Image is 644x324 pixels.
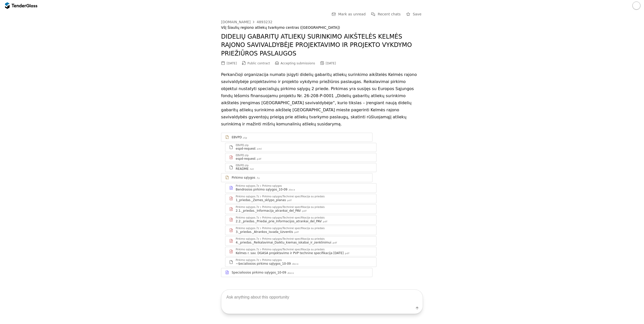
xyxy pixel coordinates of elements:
a: Pirkimo sąlygos.7zPirkimo sąlygos~$ecialiosios pirkimo sąlygos_10-09.docx [225,257,377,267]
a: Pirkimo sąlygos.7zPirkimo sąlygos/Techninė specifikacija su priedais4._priedas._Reikalavimai_Daik... [225,236,377,246]
div: [DOMAIN_NAME] [221,20,251,24]
div: EBVPD.zip [236,144,249,147]
a: Pirkimo sąlygos.7zPirkimo sąlygos/Techninė specifikacija su priedaisKelmes r. sav. DGASA projekta... [225,247,377,256]
div: .pdf [344,252,350,255]
div: Pirkimo sąlygos.7z [236,238,259,240]
div: .pdf [293,231,299,234]
a: EBVPD.zipespd-request.xml [225,143,377,152]
div: Pirkimo sąlygos.7z [236,195,259,198]
div: Pirkimo sąlygos/Techninė specifikacija su priedais [262,238,325,240]
a: Pirkimo sąlygos.7zPirkimo sąlygos/Techninė specifikacija su priedais2.1._priedas._Informacija_atr... [225,204,377,214]
div: 3._priedas._Atrankos_isvada_Uzventis [236,230,293,234]
div: .docx [291,262,299,266]
div: Pirkimo sąlygos [262,185,282,187]
a: Pirkimo sąlygos.7zPirkimo sąlygos/Techninė specifikacija su priedais3._priedas._Atrankos_isvada_U... [225,226,377,235]
div: Pirkimo sąlygos.7z [236,248,259,251]
div: [DATE] [326,62,336,65]
button: Mark as unread [330,11,367,17]
div: Pirkimo sąlygos.7z [236,259,259,261]
a: EBVPD.zipespd-request.pdf [225,153,377,162]
h2: DIDELIŲ GABARITŲ ATLIEKŲ SURINKIMO AIKŠTELĖS KELMĖS RAJONO SAVIVALDYBĖJE PROJEKTAVIMO IR PROJEKTO... [221,33,423,58]
div: ~$ecialiosios pirkimo sąlygos_10-09 [236,262,291,266]
div: EBVPD.zip [236,154,249,157]
div: Kelmes r. sav. DGASA projektavimo ir PVP technine specifikacija [DATE] [236,251,344,255]
div: .pdf [286,199,292,202]
a: Specialiosios pirkimo sąlygos_10-09.docx [221,268,372,277]
div: Pirkimo sąlygos/Techninė specifikacija su priedais [262,217,325,219]
div: Pirkimo sąlygos.7z [236,206,259,208]
span: Mark as unread [338,12,366,16]
div: VšĮ Šiaulių regiono atliekų tvarkymo centras ([GEOGRAPHIC_DATA]) [221,25,423,30]
div: Pirkimo sąlygos.7z [236,217,259,219]
div: 1_priedas._Zemes_sklypo_planas [236,198,286,202]
div: [DATE] [227,62,237,65]
div: EBVPD [232,135,242,139]
button: Save [405,11,423,17]
div: .pdf [322,220,328,223]
div: .docx [288,188,295,192]
div: Bendrosios pirkimo sąlygos_10-09 [236,187,287,192]
div: 4._priedas._Reikalavimai_Daiktu_kiemas_iskabai_ir_zenklinimui [236,240,331,245]
a: Pirkimo sąlygos.7zPirkimo sąlygosBendrosios pirkimo sąlygos_10-09.docx [225,183,377,193]
a: Pirkimo sąlygos.7zPirkimo sąlygos/Techninė specifikacija su priedais1_priedas._Zemes_sklypo_plana... [225,194,377,203]
div: .pdf [256,157,261,161]
button: Recent chats [370,11,402,17]
a: [DOMAIN_NAME]4893232 [221,20,272,24]
div: .pdf [332,241,337,245]
span: Public contract [248,62,270,65]
div: 4893232 [257,20,272,24]
div: README [236,167,249,171]
div: Specialiosios pirkimo sąlygos_10-09 [232,271,286,275]
span: Accepting submissions [281,62,315,65]
div: .txt [249,168,254,171]
div: .docx [287,272,294,275]
p: Perkančioji organizacija numato įsigyti didelių gabaritų atliekų surinkimo aikštelės Kelmės rajon... [221,71,423,128]
span: Save [413,12,421,16]
div: Pirkimo sąlygos/Techninė specifikacija su priedais [262,248,325,251]
span: Recent chats [378,12,401,16]
div: espd-request [236,157,256,161]
div: Pirkimo sąlygos/Techninė specifikacija su priedais [262,195,325,198]
div: Pirkimo sąlygos [232,176,255,180]
div: Pirkimo sąlygos/Techninė specifikacija su priedais [262,227,325,230]
a: Pirkimo sąlygos.7zPirkimo sąlygos/Techninė specifikacija su priedais2.2._priedas._Priedai_prie_In... [225,215,377,225]
div: Pirkimo sąlygos [262,259,282,261]
div: EBVPD.zip [236,164,249,167]
div: .pdf [301,209,307,213]
div: Pirkimo sąlygos.7z [236,227,259,230]
div: .xml [256,147,262,151]
div: Pirkimo sąlygos.7z [236,185,259,187]
a: Pirkimo sąlygos.7z [221,173,372,182]
div: Pirkimo sąlygos/Techninė specifikacija su priedais [262,206,325,208]
div: 2.2._priedas._Priedai_prie_Informacijos_atrankai_del_PAV [236,219,322,223]
div: espd-request [236,147,256,151]
div: .7z [256,177,260,180]
div: 2.1._priedas._Informacija_atrankai_del_PAV [236,209,301,213]
div: .zip [242,136,247,140]
a: EBVPD.zipREADME.txt [225,163,377,172]
a: EBVPD.zip [221,133,372,142]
